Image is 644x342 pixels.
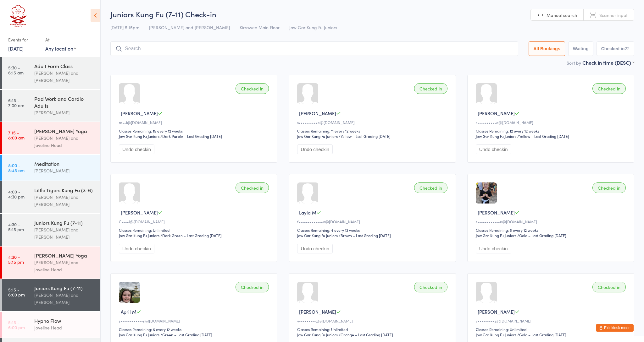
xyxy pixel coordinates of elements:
[119,318,271,323] div: s••••••••••••n@[DOMAIN_NAME]
[297,327,449,332] div: Classes Remaining: Unlimited
[582,59,634,66] div: Check in time (DESC)
[592,282,626,292] div: Checked in
[34,324,95,331] div: Joveline Head
[339,233,391,238] span: / Brown – Last Grading [DATE]
[289,24,337,30] span: Jow Gar Kung Fu Juniors
[119,128,271,133] div: Classes Remaining: 15 every 12 weeks
[2,247,100,279] a: 4:30 -5:15 pm[PERSON_NAME] Yoga[PERSON_NAME] and Joveline Head
[2,57,100,89] a: 5:30 -6:15 amAdult Form Class[PERSON_NAME] and [PERSON_NAME]
[8,45,24,52] a: [DATE]
[529,41,565,56] button: All Bookings
[34,317,95,324] div: Hypno Flow
[299,209,316,216] span: Layla M
[34,128,95,134] div: [PERSON_NAME] Yoga
[119,332,159,337] div: Jow Gar Kung Fu Juniors
[476,318,628,323] div: v•••••••••z@[DOMAIN_NAME]
[476,233,516,238] div: Jow Gar Kung Fu Juniors
[34,109,95,116] div: [PERSON_NAME]
[8,98,24,108] time: 6:15 - 7:00 am
[34,219,95,226] div: Juniors Kung Fu (7-11)
[121,308,136,315] span: April M
[297,227,449,233] div: Classes Remaining: 4 every 12 weeks
[297,219,449,224] div: f•••••••••••••a@[DOMAIN_NAME]
[297,128,449,133] div: Classes Remaining: 11 every 12 weeks
[414,83,447,94] div: Checked in
[476,244,511,253] button: Undo checkin
[2,90,100,122] a: 6:15 -7:00 amPad Work and Cardio Adults[PERSON_NAME]
[2,214,100,246] a: 4:30 -5:15 pmJuniors Kung Fu (7-11)[PERSON_NAME] and [PERSON_NAME]
[476,332,516,337] div: Jow Gar Kung Fu Juniors
[476,219,628,224] div: s••••••••••••n@[DOMAIN_NAME]
[119,227,271,233] div: Classes Remaining: Unlimited
[592,182,626,193] div: Checked in
[236,182,269,193] div: Checked in
[414,182,447,193] div: Checked in
[597,41,634,56] button: Checked in22
[8,320,25,330] time: 5:15 - 6:00 pm
[240,24,280,30] span: Kirrawee Main Floor
[8,222,24,232] time: 4:30 - 5:15 pm
[297,133,338,139] div: Jow Gar Kung Fu Juniors
[160,233,222,238] span: / Dark Green – Last Grading [DATE]
[34,259,95,273] div: [PERSON_NAME] and Joveline Head
[110,41,518,56] input: Search
[34,134,95,149] div: [PERSON_NAME] and Joveline Head
[414,282,447,292] div: Checked in
[34,252,95,259] div: [PERSON_NAME] Yoga
[517,133,569,139] span: / Yellow – Last Grading [DATE]
[160,133,222,139] span: / Dark Purple – Last Grading [DATE]
[236,282,269,292] div: Checked in
[34,193,95,208] div: [PERSON_NAME] and [PERSON_NAME]
[567,60,581,66] label: Sort by
[299,308,336,315] span: [PERSON_NAME]
[476,144,511,154] button: Undo checkin
[568,41,593,56] button: Waiting
[517,233,566,238] span: / Gold – Last Grading [DATE]
[34,160,95,167] div: Meditation
[478,308,515,315] span: [PERSON_NAME]
[517,332,566,337] span: / Gold – Last Grading [DATE]
[8,65,24,75] time: 5:30 - 6:15 am
[476,327,628,332] div: Classes Remaining: Unlimited
[596,324,634,332] button: Exit kiosk mode
[599,12,628,18] span: Scanner input
[297,144,333,154] button: Undo checkin
[2,181,100,213] a: 4:00 -4:30 pmLittle Tigers Kung Fu (3-6)[PERSON_NAME] and [PERSON_NAME]
[476,128,628,133] div: Classes Remaining: 12 every 12 weeks
[297,332,338,337] div: Jow Gar Kung Fu Juniors
[297,120,449,125] div: s••••••••••e@[DOMAIN_NAME]
[547,12,577,18] span: Manual search
[149,24,230,30] span: [PERSON_NAME] and [PERSON_NAME]
[6,5,30,28] img: Head Academy Kung Fu
[2,279,100,311] a: 5:15 -6:00 pmJuniors Kung Fu (7-11)[PERSON_NAME] and [PERSON_NAME]
[110,9,634,19] h2: Juniors Kung Fu (7-11) Check-in
[160,332,212,337] span: / Green – Last Grading [DATE]
[34,69,95,84] div: [PERSON_NAME] and [PERSON_NAME]
[478,209,515,216] span: [PERSON_NAME]
[34,285,95,291] div: Juniors Kung Fu (7-11)
[121,110,158,117] span: [PERSON_NAME]
[34,187,95,193] div: Little Tigers Kung Fu (3-6)
[339,133,391,139] span: / Yellow – Last Grading [DATE]
[119,327,271,332] div: Classes Remaining: 6 every 12 weeks
[119,233,159,238] div: Jow Gar Kung Fu Juniors
[476,227,628,233] div: Classes Remaining: 5 every 12 weeks
[45,45,76,52] div: Any location
[119,282,140,303] img: image1749624117.png
[476,120,628,125] div: s••••••••••e@[DOMAIN_NAME]
[8,287,25,297] time: 5:15 - 6:00 pm
[476,133,516,139] div: Jow Gar Kung Fu Juniors
[119,120,271,125] div: m••i@[DOMAIN_NAME]
[476,182,497,204] img: image1749624215.png
[299,110,336,117] span: [PERSON_NAME]
[2,312,100,338] a: 5:15 -6:00 pmHypno FlowJoveline Head
[45,35,76,45] div: At
[236,83,269,94] div: Checked in
[592,83,626,94] div: Checked in
[8,189,25,199] time: 4:00 - 4:30 pm
[119,133,159,139] div: Jow Gar Kung Fu Juniors
[34,167,95,174] div: [PERSON_NAME]
[119,144,154,154] button: Undo checkin
[297,233,338,238] div: Jow Gar Kung Fu Juniors
[2,122,100,154] a: 7:15 -8:00 am[PERSON_NAME] Yoga[PERSON_NAME] and Joveline Head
